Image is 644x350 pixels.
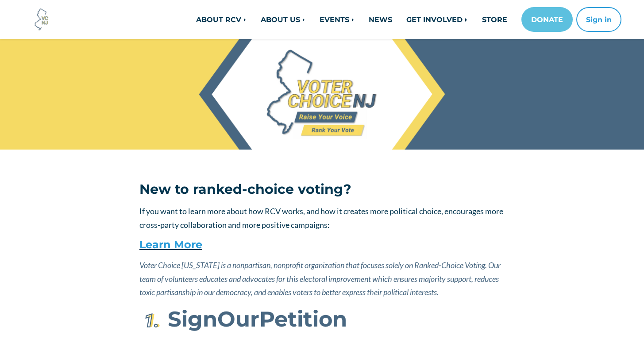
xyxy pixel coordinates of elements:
a: NEWS [362,11,399,28]
a: Learn More [139,238,202,251]
a: GET INVOLVED [399,11,475,28]
span: Our [217,306,259,332]
p: If you want to learn more about how RCV works, and how it creates more political choice, encourag... [139,204,505,231]
a: ABOUT US [254,11,312,28]
a: DONATE [521,7,573,32]
nav: Main navigation [133,7,621,32]
em: Voter Choice [US_STATE] is a nonpartisan, nonprofit organization that focuses solely on Ranked-Ch... [139,260,501,297]
strong: Sign Petition [168,306,347,332]
a: EVENTS [312,11,362,28]
img: Voter Choice NJ [30,8,54,31]
a: ABOUT RCV [189,11,254,28]
h3: New to ranked-choice voting? [139,181,505,197]
a: STORE [475,11,514,28]
button: Sign in or sign up [576,7,621,32]
img: First [139,310,162,332]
